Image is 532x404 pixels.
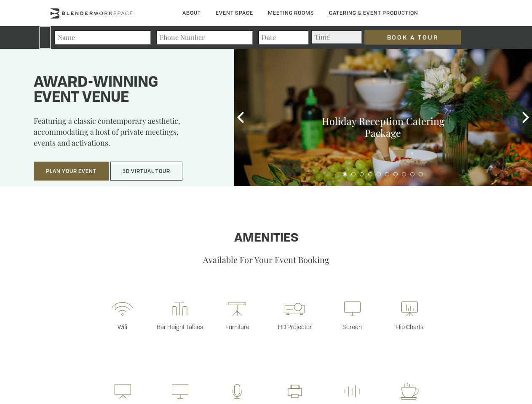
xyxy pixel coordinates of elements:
input: Name [54,30,151,45]
input: Phone Number [156,30,253,45]
h1: Amenities [27,232,505,245]
a: Holiday Reception Catering Package [322,114,444,139]
p: Wifi [94,323,151,331]
button: Plan Your Event [34,162,109,181]
input: Date [258,30,309,45]
p: HD Projector [266,323,323,331]
h1: Award-winning event venue [34,75,213,106]
button: 3D Virtual Tour [110,162,182,181]
p: Bar Height Tables [151,323,209,331]
p: Featuring a classic contemporary aesthetic, accommodating a host of private meetings, events and ... [34,115,213,154]
p: Flip Charts [381,323,438,331]
p: Screen [323,323,381,331]
p: Available For Your Event Booking [27,254,505,265]
input: Book a Tour [364,30,461,45]
p: Furniture [209,323,266,331]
